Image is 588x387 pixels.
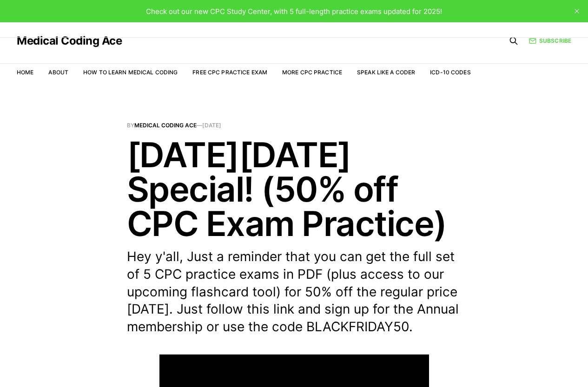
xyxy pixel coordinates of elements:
a: Speak Like a Coder [357,69,415,76]
a: ICD-10 Codes [430,69,470,76]
a: How to Learn Medical Coding [83,69,178,76]
span: By — [127,123,462,128]
a: About [48,69,68,76]
h1: [DATE][DATE] Special! (50% off CPC Exam Practice) [127,138,462,241]
a: Home [17,69,33,76]
a: Subscribe [529,36,571,45]
a: More CPC Practice [282,69,342,76]
p: Hey y'all, Just a reminder that you can get the full set of 5 CPC practice exams in PDF (plus acc... [127,248,462,336]
button: close [569,4,584,19]
a: Free CPC Practice Exam [192,69,267,76]
a: Medical Coding Ace [134,122,197,129]
span: Check out our new CPC Study Center, with 5 full-length practice exams updated for 2025! [146,7,442,16]
time: [DATE] [202,122,221,129]
a: Medical Coding Ace [17,35,122,46]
